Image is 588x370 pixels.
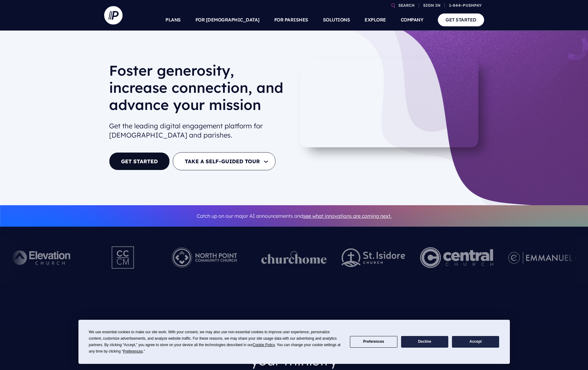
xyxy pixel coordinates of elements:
[420,241,493,274] img: Central Church Henderson NV
[195,9,260,31] a: FOR [DEMOGRAPHIC_DATA]
[323,9,350,31] a: SOLUTIONS
[274,9,308,31] a: FOR PARISHES
[452,336,499,348] button: Accept
[342,248,405,267] img: pp_logos_2
[109,152,170,170] a: GET STARTED
[261,251,327,264] img: pp_logos_1
[78,320,510,364] div: Cookie Consent Prompt
[173,152,275,170] button: TAKE A SELF-GUIDED TOUR
[109,119,289,143] h2: Get the leading digital engagement platform for [DEMOGRAPHIC_DATA] and parishes.
[99,241,147,274] img: Pushpay_Logo__CCM
[438,13,484,26] a: GET STARTED
[162,241,247,274] img: Pushpay_Logo__NorthPoint
[303,213,392,219] a: see what innovations are coming next.
[109,209,479,223] p: Catch up on our major AI announcements and
[89,329,343,355] div: We use essential cookies to make our site work. With your consent, we may also use non-essential ...
[401,336,448,348] button: Decline
[365,9,386,31] a: EXPLORE
[123,349,143,353] span: Preferences
[350,336,397,348] button: Preferences
[109,62,289,118] h1: Foster generosity, increase connection, and advance your mission
[165,9,181,31] a: PLANS
[401,9,423,31] a: COMPANY
[253,343,275,347] span: Cookie Policy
